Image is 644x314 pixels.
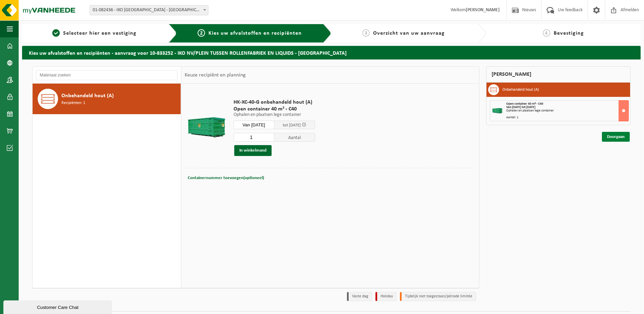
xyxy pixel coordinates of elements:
span: 4 [543,29,550,37]
div: [PERSON_NAME] [486,66,631,83]
span: Selecteer hier een vestiging [63,31,136,36]
span: 01-082436 - IKO NV - ANTWERPEN [90,5,208,15]
span: Overzicht van uw aanvraag [373,31,445,36]
a: Doorgaan [602,132,630,142]
a: 1Selecteer hier een vestiging [25,29,163,37]
span: Kies uw afvalstoffen en recipiënten [208,31,302,36]
span: 3 [362,29,370,37]
li: Tijdelijk niet toegestaan/période limitée [400,292,476,301]
button: In winkelmand [234,145,272,156]
span: Onbehandeld hout (A) [61,92,114,100]
span: Containernummer toevoegen(optioneel) [188,176,264,180]
span: tot [DATE] [283,123,301,127]
h2: Kies uw afvalstoffen en recipiënten - aanvraag voor 10-833252 - IKO NV/PLEIN TUSSEN ROLLENFABRIEK... [22,46,641,59]
iframe: chat widget [3,299,113,314]
div: Keuze recipiënt en planning [181,67,249,84]
span: Open container 40 m³ - C40 [234,106,315,112]
input: Materiaal zoeken [36,70,178,80]
span: Recipiënten: 1 [61,100,85,106]
div: Aantal: 1 [506,116,629,119]
strong: Van [DATE] tot [DATE] [506,105,535,109]
h3: Onbehandeld hout (A) [502,84,539,95]
strong: [PERSON_NAME] [466,7,500,13]
span: 2 [198,29,205,37]
input: Selecteer datum [234,121,274,129]
p: Ophalen en plaatsen lege container [234,112,315,117]
li: Vaste dag [347,292,372,301]
button: Onbehandeld hout (A) Recipiënten: 1 [33,84,181,114]
span: HK-XC-40-G onbehandeld hout (A) [234,99,315,106]
button: Containernummer toevoegen(optioneel) [187,173,265,183]
li: Holiday [375,292,397,301]
span: 1 [52,29,60,37]
div: Ophalen en plaatsen lege container [506,109,629,112]
span: Open container 40 m³ - C40 [506,102,543,106]
span: 01-082436 - IKO NV - ANTWERPEN [90,5,208,15]
span: Aantal [274,133,315,142]
span: Bevestiging [554,31,584,36]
